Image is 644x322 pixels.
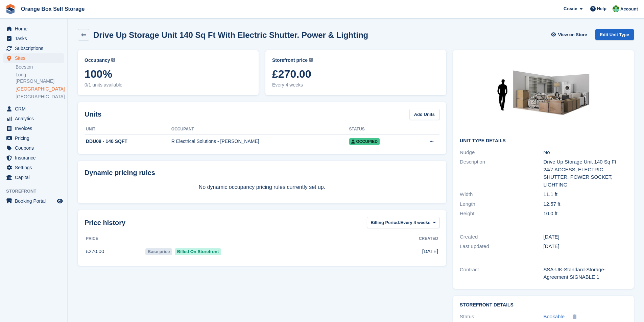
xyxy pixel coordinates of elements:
img: Binder Bhardwaj [613,5,619,12]
span: Analytics [15,114,55,123]
a: menu [3,53,64,63]
span: CRM [15,104,55,114]
th: Unit [85,124,171,135]
div: [DATE] [544,243,627,250]
h2: Drive Up Storage Unit 140 Sq Ft With Electric Shutter. Power & Lighting [93,30,368,40]
a: [GEOGRAPHIC_DATA] [16,86,64,92]
a: menu [3,153,64,163]
span: Created [419,236,438,242]
span: Occupied [349,138,380,145]
span: Billing Period: [371,219,400,226]
a: menu [3,196,64,206]
div: Height [460,210,543,218]
a: menu [3,124,64,133]
span: Billed On Storefront [175,248,221,255]
span: Sites [15,53,55,63]
span: [DATE] [422,248,438,255]
span: Price history [85,218,125,228]
img: 175-sqft-unit.jpg [493,57,594,133]
div: Status [460,313,543,321]
span: Capital [15,173,55,182]
div: Last updated [460,243,543,250]
a: Orange Box Self Storage [18,3,88,15]
div: Width [460,191,543,198]
span: Booking Portal [15,196,55,206]
a: Bookable [544,313,565,321]
a: menu [3,34,64,43]
a: Add Units [409,109,439,120]
h2: Storefront Details [460,302,627,308]
span: £270.00 [272,68,439,80]
div: Drive Up Storage Unit 140 Sq Ft 24/7 ACCESS, ELECTRIC SHUTTER, POWER SOCKET, LIGHTING [544,158,627,189]
div: Description [460,158,543,189]
span: Home [15,24,55,33]
span: Settings [15,163,55,172]
a: menu [3,173,64,182]
div: 12.57 ft [544,200,627,208]
td: £270.00 [85,244,144,259]
h2: Units [85,109,101,119]
a: menu [3,44,64,53]
div: SSA-UK-Standard-Storage-Agreement SIGNABLE 1 [544,266,627,281]
span: Invoices [15,124,55,133]
div: Dynamic pricing rules [85,168,439,178]
a: [GEOGRAPHIC_DATA] [16,94,64,100]
span: Coupons [15,143,55,153]
span: Every 4 weeks [400,219,430,226]
span: Storefront price [272,57,308,64]
h2: Unit Type details [460,138,627,144]
div: 10.0 ft [544,210,627,218]
a: View on Store [550,29,590,40]
span: View on Store [558,31,587,38]
span: Storefront [6,188,67,195]
div: No [544,149,627,156]
span: Every 4 weeks [272,81,439,89]
a: menu [3,24,64,33]
span: Insurance [15,153,55,163]
span: Bookable [544,314,565,319]
div: [DATE] [544,233,627,241]
span: 0/1 units available [85,81,252,89]
a: menu [3,163,64,172]
div: 11.1 ft [544,191,627,198]
span: Subscriptions [15,44,55,53]
div: Nudge [460,149,543,156]
a: Beeston [16,64,64,70]
th: Price [85,233,144,244]
span: Account [620,6,638,13]
th: Occupant [171,124,349,135]
button: Billing Period: Every 4 weeks [367,217,439,228]
div: Contract [460,266,543,281]
span: Base price [145,248,172,255]
div: DDU09 - 140 SQFT [85,138,171,145]
div: R Electrical Solutions - [PERSON_NAME] [171,138,349,145]
span: Pricing [15,133,55,143]
a: menu [3,143,64,153]
span: Occupancy [85,57,110,64]
span: Help [597,5,606,12]
div: Length [460,200,543,208]
img: stora-icon-8386f47178a22dfd0bd8f6a31ec36ba5ce8667c1dd55bd0f319d3a0aa187defe.svg [5,4,16,14]
p: No dynamic occupancy pricing rules currently set up. [85,183,439,191]
a: menu [3,114,64,123]
a: menu [3,104,64,114]
a: Preview store [56,197,64,205]
div: Created [460,233,543,241]
img: icon-info-grey-7440780725fd019a000dd9b08b2336e03edf1995a4989e88bcd33f0948082b44.svg [309,58,313,62]
img: icon-info-grey-7440780725fd019a000dd9b08b2336e03edf1995a4989e88bcd33f0948082b44.svg [111,58,115,62]
a: menu [3,133,64,143]
a: Long [PERSON_NAME] [16,72,64,84]
span: 100% [85,68,252,80]
span: Tasks [15,34,55,43]
th: Status [349,124,411,135]
span: Create [564,5,577,12]
a: Edit Unit Type [595,29,634,40]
